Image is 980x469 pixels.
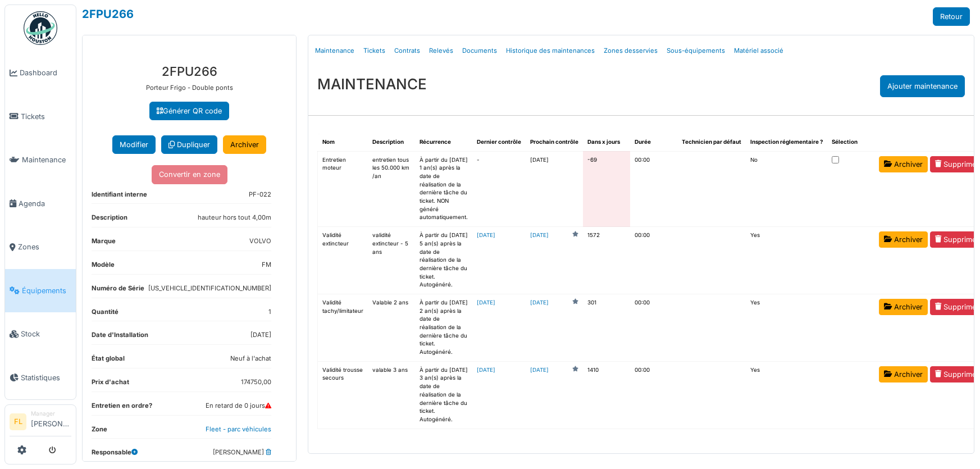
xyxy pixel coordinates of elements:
[92,213,127,227] dt: Description
[827,134,874,151] th: Sélection
[31,409,71,418] div: Manager
[662,38,730,64] a: Sous-équipements
[630,227,677,294] td: 00:00
[249,236,271,246] dd: VOLVO
[368,294,415,361] td: Valable 2 ans
[526,134,583,151] th: Prochain contrôle
[22,285,71,296] span: Équipements
[359,38,390,64] a: Tickets
[249,190,271,199] dd: PF-022
[92,448,138,462] dt: Responsable
[20,67,71,78] span: Dashboard
[317,75,427,93] h3: MAINTENANCE
[318,151,368,227] td: Entretien moteur
[92,64,287,79] h3: 2FPU266
[746,134,827,151] th: Inspection réglementaire ?
[21,372,71,383] span: Statistiques
[583,227,630,294] td: 1572
[10,413,26,430] li: FL
[318,227,368,294] td: Validité extincteur
[82,7,134,21] a: 2FPU266
[472,134,526,151] th: Dernier contrôle
[5,225,76,269] a: Zones
[92,401,152,415] dt: Entretien en ordre?
[599,38,662,64] a: Zones desservies
[223,135,266,154] a: Archiver
[92,83,287,93] p: Porteur Frigo - Double ponts
[502,38,599,64] a: Historique des maintenances
[583,151,630,227] td: -69
[92,307,118,321] dt: Quantité
[477,232,495,238] a: [DATE]
[583,361,630,429] td: 1410
[92,260,115,274] dt: Modèle
[5,312,76,356] a: Stock
[879,231,928,248] a: Archiver
[477,367,495,373] a: [DATE]
[415,294,472,361] td: À partir du [DATE] 2 an(s) après la date de réalisation de la dernière tâche du ticket. Autogénéré.
[425,38,458,64] a: Relevés
[368,227,415,294] td: validité extincteur - 5 ans
[750,299,760,306] span: translation missing: fr.shared.yes
[92,425,107,439] dt: Zone
[750,367,760,373] span: translation missing: fr.shared.yes
[206,425,271,433] a: Fleet - parc véhicules
[477,299,495,306] a: [DATE]
[530,299,549,307] a: [DATE]
[415,361,472,429] td: À partir du [DATE] 3 an(s) après la date de réalisation de la dernière tâche du ticket. Autogénéré.
[415,134,472,151] th: Récurrence
[630,294,677,361] td: 00:00
[19,198,71,209] span: Agenda
[458,38,502,64] a: Documents
[750,232,760,238] span: translation missing: fr.shared.yes
[390,38,425,64] a: Contrats
[318,134,368,151] th: Nom
[92,330,148,344] dt: Date d'Installation
[5,51,76,95] a: Dashboard
[92,377,129,391] dt: Prix d'achat
[879,156,928,172] a: Archiver
[18,242,71,252] span: Zones
[630,361,677,429] td: 00:00
[92,354,125,368] dt: État global
[198,213,271,222] dd: hauteur hors tout 4,00m
[92,190,147,204] dt: Identifiant interne
[526,151,583,227] td: [DATE]
[530,231,549,240] a: [DATE]
[318,294,368,361] td: Validité tachy/limitateur
[368,151,415,227] td: entretien tous les 50.000 km /an
[311,38,359,64] a: Maintenance
[92,236,116,251] dt: Marque
[112,135,156,154] button: Modifier
[31,409,71,434] li: [PERSON_NAME]
[10,409,71,436] a: FL Manager[PERSON_NAME]
[368,134,415,151] th: Description
[161,135,217,154] a: Dupliquer
[879,299,928,315] a: Archiver
[630,151,677,227] td: 00:00
[92,284,144,298] dt: Numéro de Série
[368,361,415,429] td: valable 3 ans
[149,102,229,120] a: Générer QR code
[5,95,76,139] a: Tickets
[530,366,549,375] a: [DATE]
[583,134,630,151] th: Dans x jours
[750,157,758,163] span: translation missing: fr.shared.no
[230,354,271,363] dd: Neuf à l'achat
[250,330,271,340] dd: [DATE]
[879,366,928,383] a: Archiver
[21,111,71,122] span: Tickets
[933,7,970,26] a: Retour
[213,448,271,457] dd: [PERSON_NAME]
[583,294,630,361] td: 301
[148,284,271,293] dd: [US_VEHICLE_IDENTIFICATION_NUMBER]
[415,151,472,227] td: À partir du [DATE] 1 an(s) après la date de réalisation de la dernière tâche du ticket. NON génér...
[5,138,76,182] a: Maintenance
[730,38,788,64] a: Matériel associé
[206,401,271,411] dd: En retard de 0 jours
[5,356,76,400] a: Statistiques
[318,361,368,429] td: Validité trousse secours
[880,75,965,97] div: Ajouter maintenance
[415,227,472,294] td: À partir du [DATE] 5 an(s) après la date de réalisation de la dernière tâche du ticket. Autogénéré.
[5,182,76,226] a: Agenda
